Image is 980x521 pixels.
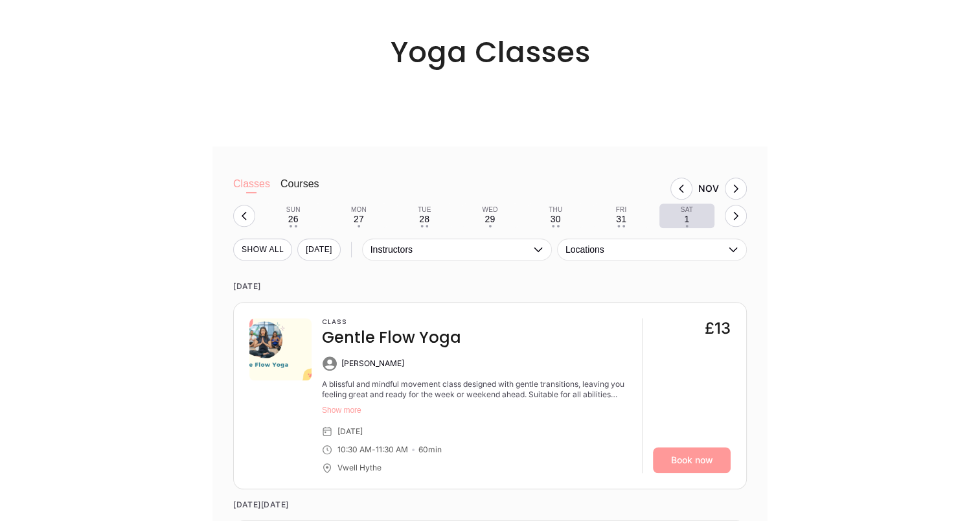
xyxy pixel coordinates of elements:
div: • [488,225,491,227]
button: Locations [557,238,747,260]
div: £13 [705,318,731,339]
div: • [685,225,688,227]
div: 30 [551,214,561,224]
button: Instructors [362,238,552,260]
a: Book now [653,447,731,473]
div: Sun [286,206,301,214]
div: - [372,445,376,455]
img: 61e4154f-1df3-4cf4-9c57-15847db83959.png [249,318,312,380]
div: [PERSON_NAME] [341,358,404,369]
div: 31 [616,214,626,224]
button: Next month, Dec [725,178,747,200]
nav: Month switch [339,178,747,200]
div: Thu [549,206,562,214]
div: • • [617,225,625,227]
div: • • [420,225,428,227]
div: Sat [681,206,693,214]
button: Show more [322,405,632,415]
div: Mon [351,206,367,214]
div: A blissful and mindful movement class designed with gentle transitions, leaving you feeling great... [322,379,632,400]
div: 10:30 AM [337,445,372,455]
span: Locations [565,244,725,255]
div: Fri [616,206,627,214]
time: [DATE] [233,271,747,302]
div: Tue [418,206,431,214]
time: [DATE][DATE] [233,489,747,520]
div: • [358,225,360,227]
button: Previous month, Oct [670,178,692,200]
div: 60 min [418,445,442,455]
h3: Class [322,318,461,326]
div: 27 [354,214,364,224]
h2: Yoga Classes [330,34,650,71]
div: 26 [288,214,299,224]
button: [DATE] [297,238,341,260]
button: SHOW All [233,238,292,260]
div: • • [290,225,297,227]
span: Instructors [370,244,530,255]
button: Courses [280,178,319,203]
div: Wed [482,206,497,214]
div: [DATE] [337,426,363,437]
div: Vwell Hythe [337,463,382,473]
div: 29 [484,214,495,224]
div: 28 [419,214,429,224]
div: 1 [684,214,689,224]
div: Month Nov [692,183,725,194]
button: Classes [233,178,270,203]
div: • • [552,225,560,227]
div: 11:30 AM [376,445,408,455]
h4: Gentle Flow Yoga [322,327,461,348]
